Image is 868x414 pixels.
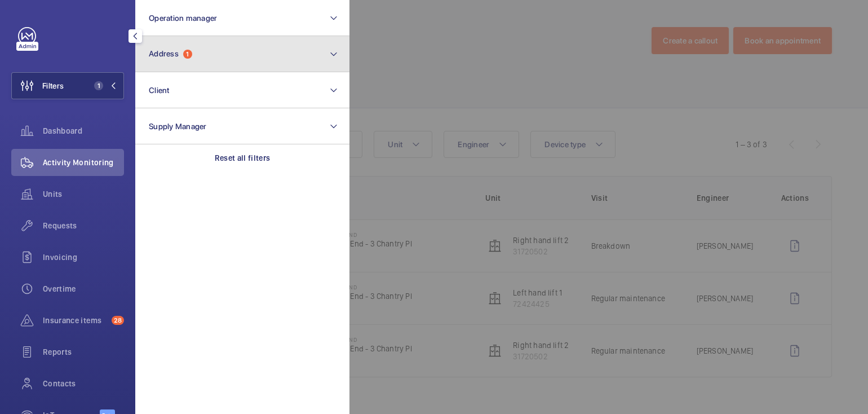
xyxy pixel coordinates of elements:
[43,220,124,231] span: Requests
[43,157,124,168] span: Activity Monitoring
[43,346,124,358] span: Reports
[11,72,124,99] button: Filters1
[43,188,124,200] span: Units
[43,125,124,136] span: Dashboard
[94,81,103,90] span: 1
[112,316,124,325] span: 28
[43,315,107,326] span: Insurance items
[43,283,124,294] span: Overtime
[43,378,124,389] span: Contacts
[42,80,64,91] span: Filters
[43,252,124,263] span: Invoicing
